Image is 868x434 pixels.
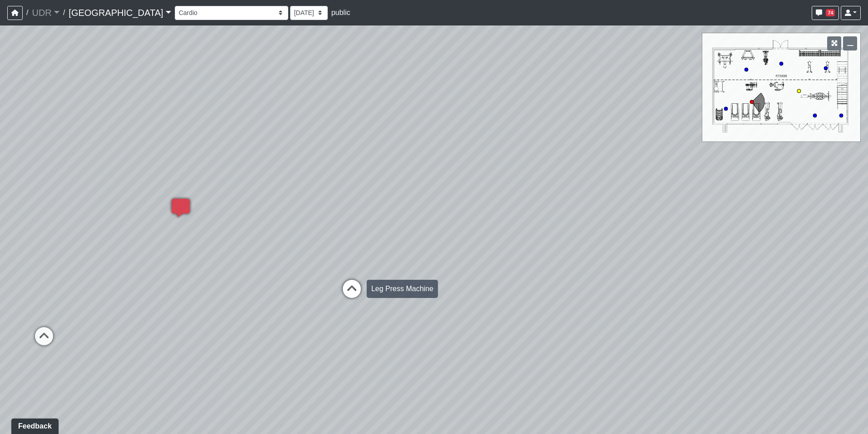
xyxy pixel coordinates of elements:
iframe: Ybug feedback widget [7,416,60,434]
a: [GEOGRAPHIC_DATA] [69,4,171,22]
span: public [331,9,350,16]
button: 74 [812,6,839,20]
span: 74 [826,9,835,16]
div: Leg Press Machine [367,280,438,298]
span: / [23,4,32,22]
a: UDR [32,4,59,22]
span: / [59,4,69,22]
